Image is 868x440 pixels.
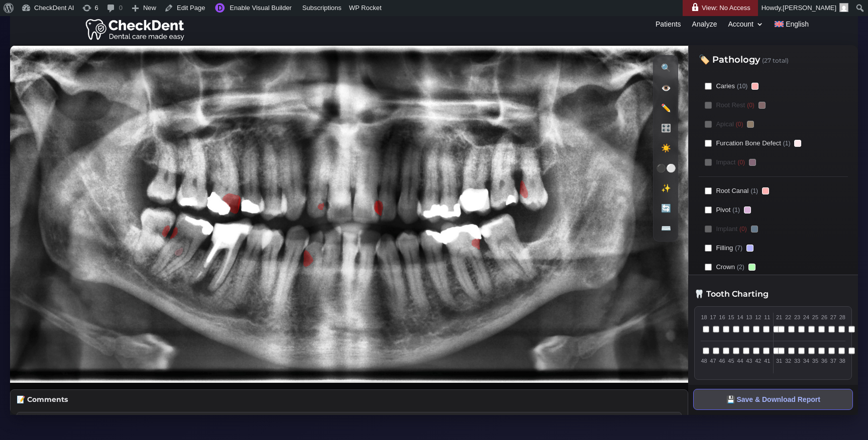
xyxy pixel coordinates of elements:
[839,356,845,365] span: 38
[658,120,675,137] button: 🎛️
[735,244,742,253] span: (7)
[803,356,809,365] span: 34
[794,313,800,322] span: 23
[776,356,782,365] span: 31
[839,313,845,322] span: 28
[705,159,712,166] input: Impact(0)
[839,3,848,12] img: Arnav Saha
[764,356,770,365] span: 41
[739,225,747,234] span: (0)
[821,356,827,365] span: 36
[719,356,725,365] span: 46
[737,263,744,272] span: (2)
[728,356,734,365] span: 45
[658,220,675,237] button: ⌨️
[746,313,752,322] span: 13
[732,205,740,214] span: (1)
[699,97,848,113] label: Root Rest
[737,158,745,167] span: (0)
[705,245,712,252] input: Filling(7)
[692,21,717,32] a: Analyze
[658,80,675,97] button: 👁️
[699,78,848,94] label: Caries
[85,17,186,42] img: Checkdent Logo
[755,356,761,365] span: 42
[705,226,712,233] input: Implant(0)
[658,180,675,197] button: ✨
[699,221,848,237] label: Implant
[783,4,836,12] span: [PERSON_NAME]
[737,82,747,91] span: (10)
[821,313,827,322] span: 26
[658,60,675,77] button: 🔍
[658,140,675,157] button: ☀️
[699,116,848,132] label: Apical
[794,356,800,365] span: 33
[699,135,848,151] label: Furcation Bone Defect
[658,200,675,217] button: 🔄
[705,140,712,147] input: Furcation Bone Defect(1)
[705,121,712,128] input: Apical(0)
[728,21,764,32] a: Account
[803,313,809,322] span: 24
[699,154,848,170] label: Impact
[755,313,761,322] span: 12
[764,313,770,322] span: 11
[699,202,848,218] label: Pivot
[785,356,791,365] span: 32
[750,186,758,195] span: (1)
[746,356,752,365] span: 43
[830,313,836,322] span: 27
[693,389,853,410] button: 💾 Save & Download Report
[701,313,707,322] span: 18
[656,21,681,32] a: Patients
[785,313,791,322] span: 22
[747,101,754,110] span: (0)
[710,313,716,322] span: 17
[762,57,789,64] span: (27 total)
[705,264,712,271] input: Crown(2)
[17,396,682,408] h4: 📝 Comments
[699,259,848,275] label: Crown
[737,313,743,322] span: 14
[705,102,712,109] input: Root Rest(0)
[699,183,848,199] label: Root Canal
[737,356,743,365] span: 44
[786,21,809,28] span: English
[699,55,848,70] h3: 🏷️ Pathology
[775,21,809,32] a: English
[694,290,852,301] h3: 🦷 Tooth Charting
[699,240,848,256] label: Filling
[705,206,712,213] input: Pivot(1)
[710,356,716,365] span: 47
[728,313,734,322] span: 15
[701,356,707,365] span: 48
[783,139,791,148] span: (1)
[736,120,743,129] span: (0)
[719,313,725,322] span: 16
[658,160,675,177] button: ⚫⚪
[812,356,818,365] span: 35
[812,313,818,322] span: 25
[705,83,712,90] input: Caries(10)
[658,100,675,117] button: ✏️
[830,356,836,365] span: 37
[776,313,782,322] span: 21
[705,187,712,194] input: Root Canal(1)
